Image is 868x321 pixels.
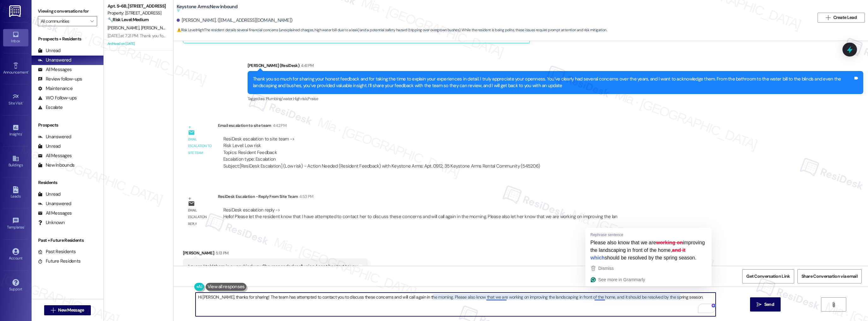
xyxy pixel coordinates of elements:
[38,248,76,255] div: Past Residents
[742,269,794,283] button: Get Conversation Link
[108,10,166,16] div: Property: [STREET_ADDRESS]
[293,96,308,101] span: High risk ,
[24,224,25,229] span: •
[3,184,28,201] a: Leads
[41,16,87,26] input: All communities
[38,219,65,226] div: Unknown
[764,301,774,308] span: Send
[38,104,62,111] div: Escalate
[108,17,149,22] strong: 🔧 Risk Level: Medium
[28,69,29,74] span: •
[38,152,72,159] div: All Messages
[3,122,28,139] a: Insights •
[38,143,61,150] div: Unread
[214,250,228,256] div: 5:13 PM
[108,25,141,31] span: [PERSON_NAME]
[58,307,84,313] span: New Message
[38,85,73,92] div: Maintenance
[183,250,368,259] div: [PERSON_NAME]
[38,76,82,82] div: Review follow-ups
[253,76,853,89] div: Thank you so much for sharing your honest feedback and for taking the time to explain your experi...
[38,162,74,169] div: New Inbounds
[818,13,865,23] button: Create Lead
[3,29,28,46] a: Inbox
[38,258,80,265] div: Future Residents
[141,25,172,31] span: [PERSON_NAME]
[826,15,830,20] i: 
[44,305,91,315] button: New Message
[3,246,28,263] a: Account
[188,207,213,227] div: Email escalation reply
[38,47,61,54] div: Unread
[3,215,28,232] a: Templates •
[177,17,293,24] div: [PERSON_NAME]. ([EMAIL_ADDRESS][DOMAIN_NAME])
[38,95,77,101] div: WO Follow-ups
[801,273,858,280] span: Share Conversation via email
[32,36,103,42] div: Prospects + Residents
[299,62,314,69] div: 4:41 PM
[38,57,71,63] div: Unanswered
[797,269,862,283] button: Share Conversation via email
[177,27,204,33] strong: ⚠️ Risk Level: High
[746,273,790,280] span: Get Conversation Link
[196,293,716,316] textarea: To enrich screen reader interactions, please activate Accessibility in Grammarly extension settings
[3,91,28,108] a: Site Visit •
[177,27,607,33] span: : The resident details several financial concerns (unexplained charges, high water bill due to a ...
[831,302,836,307] i: 
[223,136,540,163] div: ResiDesk escalation to site team -> Risk Level: Low risk Topics: Resident Feedback Escalation typ...
[32,122,103,128] div: Prospects
[22,131,23,135] span: •
[750,297,781,312] button: Send
[248,62,863,71] div: [PERSON_NAME] (ResiDesk)
[38,200,71,207] div: Unanswered
[218,122,546,131] div: Email escalation to site team
[298,193,313,200] div: 4:53 PM
[223,207,618,220] div: ResiDesk escalation reply -> Hello! Please let the resident know that I have attempted to contact...
[271,122,286,129] div: 4:42 PM
[308,96,318,101] span: Praise
[32,237,103,244] div: Past + Future Residents
[3,277,28,294] a: Support
[38,210,72,217] div: All Messages
[188,263,358,270] div: I guess I told them in a very kind way. She responded really nice. I sent her text to you
[188,136,213,156] div: Email escalation to site team
[90,19,94,24] i: 
[38,6,97,16] label: Viewing conversations for
[51,308,56,313] i: 
[218,193,623,202] div: ResiDesk Escalation - Reply From Site Team
[833,14,857,21] span: Create Lead
[38,134,71,140] div: Unanswered
[248,94,863,103] div: Tagged as:
[223,163,540,169] div: Subject: [ResiDesk Escalation] (Low risk) - Action Needed (Resident Feedback) with Keystone Arms:...
[32,179,103,186] div: Residents
[38,66,72,73] div: All Messages
[266,96,293,101] span: Plumbing/water ,
[757,302,761,307] i: 
[177,3,238,14] b: Keystone Arms: New Inbound
[23,100,24,104] span: •
[107,40,167,48] div: Archived on [DATE]
[108,3,166,9] div: Apt. S~6B, [STREET_ADDRESS]
[3,153,28,170] a: Buildings
[9,5,22,17] img: ResiDesk Logo
[108,33,789,39] div: [DATE] at 7:21 PM: Thank you for your message. Our offices are currently closed, but we will cont...
[38,191,61,198] div: Unread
